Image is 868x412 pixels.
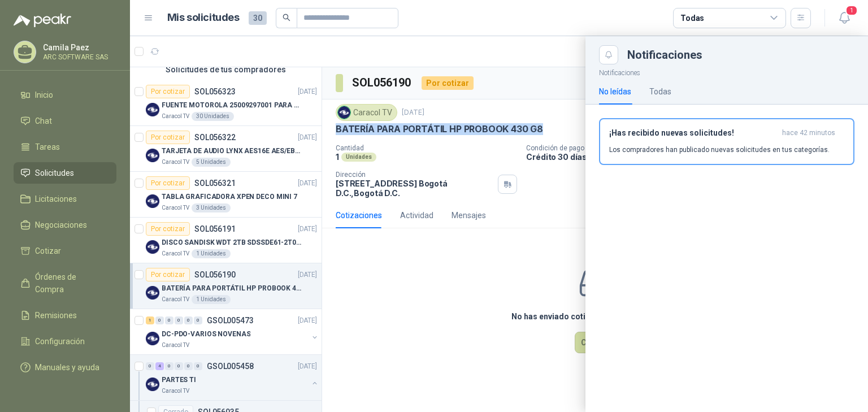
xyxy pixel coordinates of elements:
a: Tareas [14,136,116,158]
span: hace 42 minutos [782,128,835,138]
p: Notificaciones [585,64,868,79]
a: Licitaciones [14,188,116,210]
p: Los compradores han publicado nuevas solicitudes en tus categorías. [609,145,830,155]
span: search [283,14,290,21]
span: 30 [249,11,267,25]
div: Notificaciones [627,49,854,60]
span: Negociaciones [35,219,87,231]
p: ARC SOFTWARE SAS [43,54,114,60]
span: Órdenes de Compra [35,271,106,296]
div: Todas [680,12,704,24]
a: Configuración [14,331,116,352]
span: Cotizar [35,245,61,257]
span: 1 [845,5,858,16]
h1: Mis solicitudes [167,10,240,26]
p: Camila Paez [43,44,114,51]
span: Tareas [35,141,60,153]
a: Negociaciones [14,214,116,236]
a: Remisiones [14,305,116,326]
span: Licitaciones [35,193,77,205]
a: Manuales y ayuda [14,357,116,378]
span: Remisiones [35,309,77,322]
a: Inicio [14,84,116,106]
h3: ¡Has recibido nuevas solicitudes! [609,128,778,138]
button: Close [599,45,618,64]
a: Órdenes de Compra [14,266,116,300]
span: Manuales y ayuda [35,361,99,374]
div: Todas [649,85,671,98]
div: No leídas [599,85,631,98]
button: 1 [834,8,854,28]
span: Chat [35,115,52,127]
a: Cotizar [14,240,116,262]
a: Solicitudes [14,162,116,184]
a: Chat [14,110,116,132]
span: Inicio [35,89,53,101]
span: Configuración [35,335,85,348]
img: Logo peakr [14,14,71,27]
span: Solicitudes [35,167,74,179]
button: ¡Has recibido nuevas solicitudes!hace 42 minutos Los compradores han publicado nuevas solicitudes... [599,118,854,165]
